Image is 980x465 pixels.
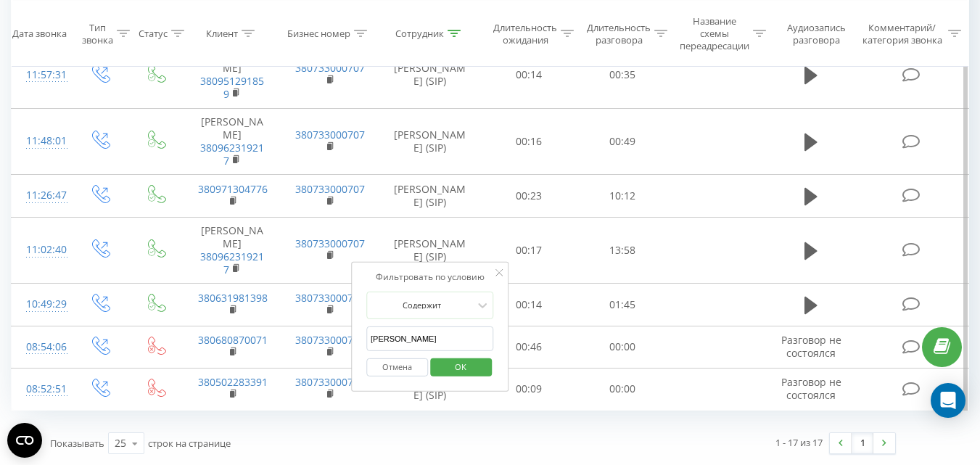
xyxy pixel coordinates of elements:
td: [PERSON_NAME] [184,108,281,175]
div: 08:54:06 [26,333,57,361]
td: 00:46 [482,326,576,368]
div: 10:49:29 [26,290,57,318]
td: 01:45 [576,284,670,326]
div: Комментарий/категория звонка [860,21,944,46]
td: 00:14 [482,284,576,326]
td: 00:17 [482,217,576,284]
a: 380733000707 [295,375,365,389]
div: 11:57:31 [26,61,57,89]
span: Разговор не состоялся [781,333,841,360]
a: 380733000707 [295,182,365,196]
td: 00:00 [576,326,670,368]
td: [PERSON_NAME] [184,41,281,108]
div: Статус [139,28,168,40]
a: 380680870071 [198,333,268,347]
td: [PERSON_NAME] [184,217,281,284]
a: 380962319217 [200,141,264,168]
td: [PERSON_NAME] (SIP) [378,175,482,217]
a: 380631981398 [198,291,268,305]
a: 380502283391 [198,375,268,389]
td: [PERSON_NAME] (SIP) [378,41,482,108]
a: 1 [852,433,873,453]
a: 380733000707 [295,61,365,75]
td: [PERSON_NAME] (SIP) [378,217,482,284]
td: 10:12 [576,175,670,217]
span: Показывать [50,437,104,450]
div: Бизнес номер [287,28,350,40]
button: OK [430,358,492,376]
span: Разговор не состоялся [781,375,841,402]
a: 380962319217 [200,250,264,276]
a: 380733000707 [295,236,365,250]
div: Длительность ожидания [493,21,557,46]
div: Сотрудник [395,28,444,40]
div: Open Intercom Messenger [931,383,965,418]
div: Дата звонка [12,28,67,40]
a: 380733000707 [295,291,365,305]
td: [PERSON_NAME] (SIP) [378,108,482,175]
div: 11:48:01 [26,127,57,155]
div: 11:26:47 [26,181,57,210]
td: 00:23 [482,175,576,217]
div: Аудиозапись разговора [780,21,853,46]
td: 13:58 [576,217,670,284]
a: 380951291859 [200,74,264,101]
td: 00:16 [482,108,576,175]
a: 380733000707 [295,128,365,141]
td: 00:35 [576,41,670,108]
button: Open CMP widget [7,423,42,458]
td: 00:00 [576,368,670,410]
a: 380971304776 [198,182,268,196]
td: 00:09 [482,368,576,410]
td: 00:14 [482,41,576,108]
div: Тип звонка [82,21,113,46]
a: 380733000707 [295,333,365,347]
td: 00:49 [576,108,670,175]
div: 1 - 17 из 17 [775,435,823,450]
div: Название схемы переадресации [680,15,749,52]
input: Введите значение [366,326,494,352]
div: Длительность разговора [587,21,651,46]
div: 11:02:40 [26,236,57,264]
div: 08:52:51 [26,375,57,403]
div: Фильтровать по условию [366,270,494,284]
div: Клиент [206,28,238,40]
button: Отмена [366,358,428,376]
div: 25 [115,436,126,450]
span: OK [440,355,481,378]
span: строк на странице [148,437,231,450]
